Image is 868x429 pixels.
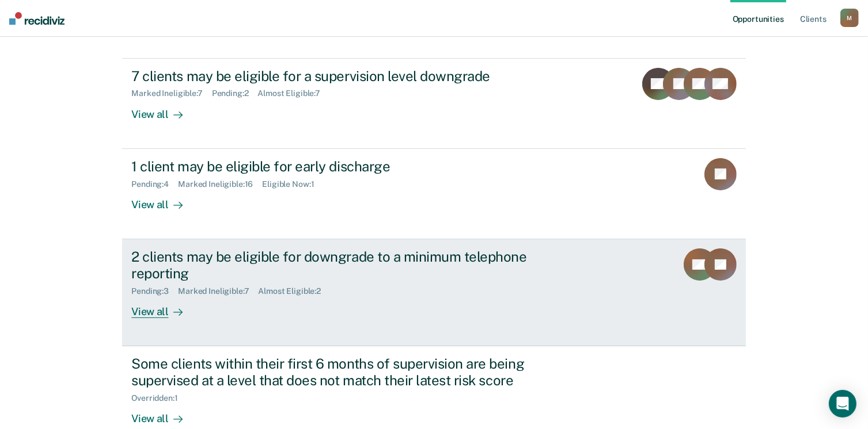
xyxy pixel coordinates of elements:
img: Recidiviz [9,12,65,25]
div: 2 clients may be eligible for downgrade to a minimum telephone reporting [131,248,536,282]
div: Pending : 2 [212,89,258,98]
a: 7 clients may be eligible for a supervision level downgradeMarked Ineligible:7Pending:2Almost Eli... [122,58,745,149]
div: Some clients within their first 6 months of supervision are being supervised at a level that does... [131,355,536,389]
div: Marked Ineligible : 7 [178,286,258,296]
div: Pending : 4 [131,179,178,189]
div: 7 clients may be eligible for a supervision level downgrade [131,68,536,85]
div: View all [131,189,196,211]
a: 1 client may be eligible for early dischargePending:4Marked Ineligible:16Eligible Now:1View all [122,149,745,239]
div: View all [131,296,196,318]
button: M [840,9,859,27]
div: Marked Ineligible : 16 [178,179,262,189]
div: Marked Ineligible : 7 [131,89,211,98]
div: Almost Eligible : 7 [258,89,330,98]
div: Open Intercom Messenger [829,390,856,417]
div: Overridden : 1 [131,393,187,403]
div: Eligible Now : 1 [262,179,323,189]
div: View all [131,403,196,425]
div: 1 client may be eligible for early discharge [131,158,536,175]
div: Pending : 3 [131,286,178,296]
div: View all [131,98,196,121]
div: Almost Eligible : 2 [259,286,331,296]
a: 2 clients may be eligible for downgrade to a minimum telephone reportingPending:3Marked Ineligibl... [122,239,745,346]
